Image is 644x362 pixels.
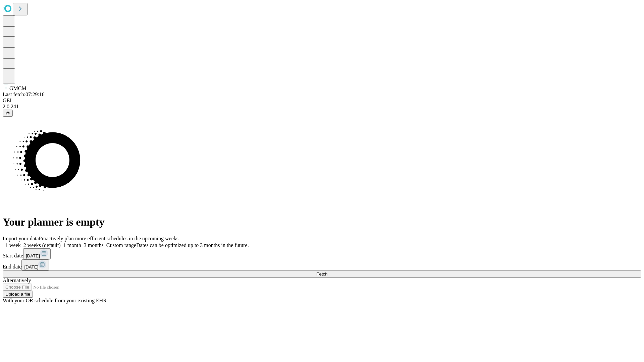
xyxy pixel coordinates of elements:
[23,248,51,259] button: [DATE]
[3,92,45,97] span: Last fetch: 07:29:16
[3,248,641,259] div: Start date
[106,242,136,248] span: Custom range
[84,242,104,248] span: 3 months
[3,110,13,117] button: @
[39,236,180,241] span: Proactively plan more efficient schedules in the upcoming weeks.
[23,242,61,248] span: 2 weeks (default)
[5,242,21,248] span: 1 week
[9,85,26,91] span: GMCM
[5,111,10,116] span: @
[3,216,641,228] h1: Your planner is empty
[21,259,49,270] button: [DATE]
[136,242,249,248] span: Dates can be optimized up to 3 months in the future.
[26,253,40,258] span: [DATE]
[3,259,641,270] div: End date
[24,264,38,269] span: [DATE]
[3,278,31,283] span: Alternatively
[63,242,81,248] span: 1 month
[316,271,327,277] span: Fetch
[3,104,641,110] div: 2.0.241
[3,270,641,278] button: Fetch
[3,98,641,104] div: GEI
[3,291,33,298] button: Upload a file
[3,298,107,303] span: With your OR schedule from your existing EHR
[3,236,39,241] span: Import your data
